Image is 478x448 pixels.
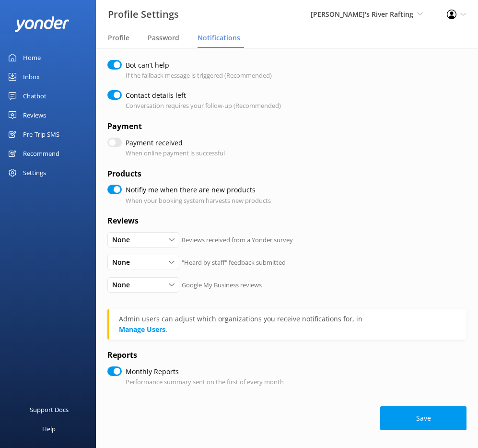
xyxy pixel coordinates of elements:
a: Manage Users [119,325,165,334]
label: Payment received [126,138,220,148]
h3: Profile Settings [108,7,179,22]
div: Settings [23,163,46,182]
p: Conversation requires your follow-up (Recommended) [126,101,281,111]
h4: Payment [107,120,466,133]
div: Inbox [23,67,40,86]
div: . [119,314,457,335]
span: Profile [108,33,129,43]
p: "Heard by staff" feedback submitted [182,258,286,268]
span: Notifications [198,33,240,43]
p: Performance summary sent on the first of every month [126,377,284,387]
p: When online payment is successful [126,148,225,158]
div: Admin users can adjust which organizations you receive notifications for, in [119,314,457,324]
label: Notifiy me when there are new products [126,185,266,195]
h4: Products [107,168,466,180]
p: When your booking system harvests new products [126,196,271,206]
p: If the fallback message is triggered (Recommended) [126,71,272,81]
div: Recommend [23,144,59,163]
button: Save [380,406,466,430]
div: Pre-Trip SMS [23,125,59,144]
span: None [112,235,136,245]
p: Reviews received from a Yonder survey [182,235,293,245]
div: Reviews [23,106,46,125]
div: Chatbot [23,86,47,106]
label: Monthly Reports [126,366,279,377]
div: Support Docs [30,400,69,419]
label: Contact details left [126,90,276,101]
div: Home [23,48,41,67]
div: Help [42,419,56,438]
h4: Reviews [107,215,466,227]
span: None [112,280,136,290]
label: Bot can’t help [126,60,267,71]
span: [PERSON_NAME]'s River Rafting [311,10,413,19]
span: None [112,257,136,268]
img: yonder-white-logo.png [14,16,70,32]
h4: Reports [107,349,466,362]
span: Password [148,33,179,43]
p: Google My Business reviews [182,280,262,290]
